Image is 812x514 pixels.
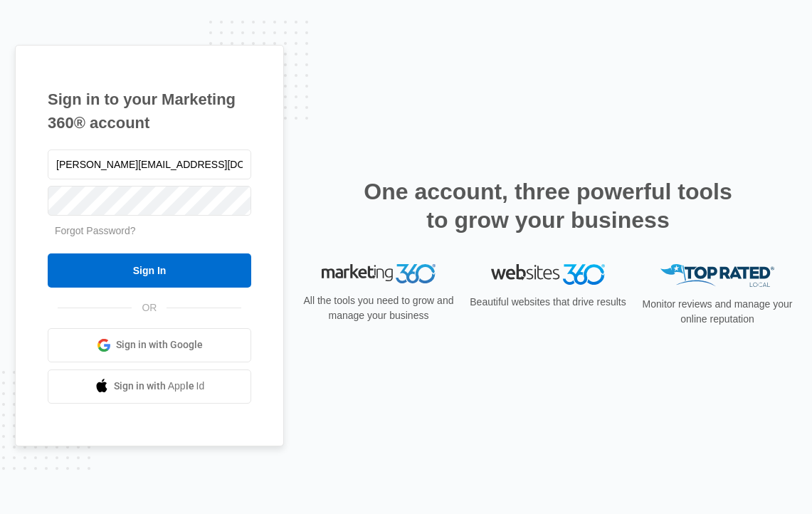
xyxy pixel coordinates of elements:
a: Sign in with Apple Id [48,369,251,404]
input: Email [48,150,251,179]
span: Sign in with Google [116,337,203,352]
h2: One account, three powerful tools to grow your business [359,177,737,234]
img: Websites 360 [491,264,605,285]
span: Sign in with Apple Id [114,379,205,394]
img: Marketing 360 [322,264,436,284]
a: Sign in with Google [48,328,251,362]
input: Sign In [48,253,251,288]
span: OR [132,300,167,315]
p: All the tools you need to grow and manage your business [299,293,458,323]
img: Top Rated Local [660,264,774,288]
a: Forgot Password? [55,225,136,236]
p: Monitor reviews and manage your online reputation [638,297,797,327]
h1: Sign in to your Marketing 360® account [48,88,251,135]
p: Beautiful websites that drive results [468,295,628,310]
